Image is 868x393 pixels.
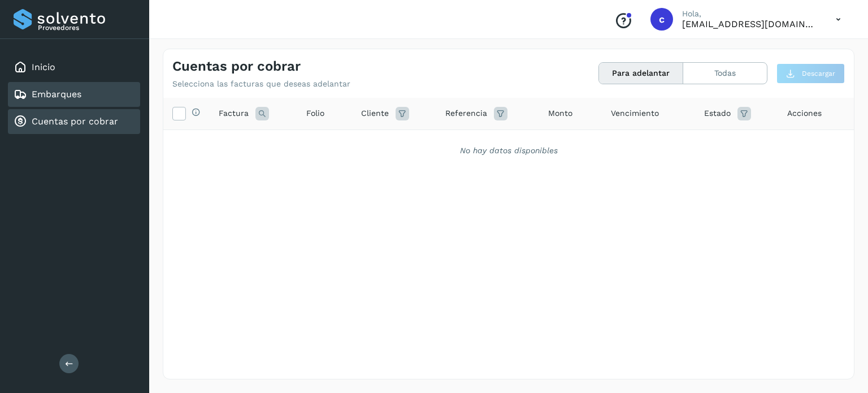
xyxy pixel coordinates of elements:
p: cobranza@nuevomex.com.mx [682,19,818,29]
p: Proveedores [38,24,136,32]
span: Factura [219,107,249,119]
span: Estado [704,107,731,119]
a: Inicio [32,62,55,72]
span: Vencimiento [611,107,659,119]
span: Cliente [361,107,389,119]
span: Acciones [787,107,822,119]
button: Para adelantar [599,63,683,84]
span: Referencia [445,107,487,119]
a: Cuentas por cobrar [32,116,118,127]
div: Cuentas por cobrar [8,109,140,134]
div: Inicio [8,55,140,80]
span: Descargar [802,68,835,79]
p: Selecciona las facturas que deseas adelantar [172,79,350,89]
span: Folio [306,107,324,119]
button: Descargar [776,63,845,84]
div: Embarques [8,82,140,107]
span: Monto [548,107,572,119]
div: No hay datos disponibles [178,145,839,157]
a: Embarques [32,89,81,100]
p: Hola, [682,9,818,19]
h4: Cuentas por cobrar [172,58,301,75]
button: Todas [683,63,767,84]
